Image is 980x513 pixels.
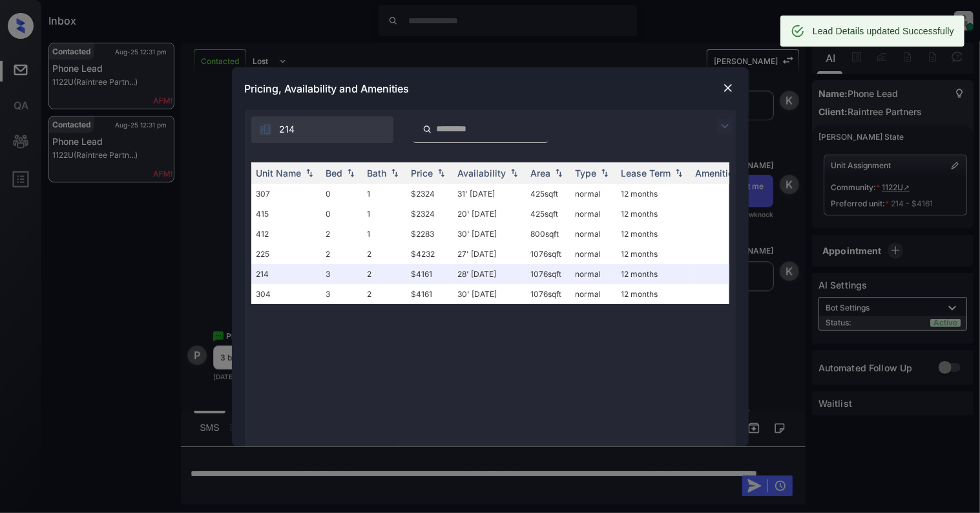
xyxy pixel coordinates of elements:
td: $4161 [406,284,453,304]
div: Price [412,168,433,179]
td: 30' [DATE] [453,284,526,304]
td: 2 [321,244,362,264]
img: close [722,82,735,94]
td: 307 [251,184,321,204]
td: 3 [321,284,362,304]
td: 12 months [616,224,691,244]
span: 214 [280,122,295,136]
td: 3 [321,264,362,284]
td: 12 months [616,184,691,204]
td: 1 [362,204,406,224]
td: normal [570,264,616,284]
td: 304 [251,284,321,304]
div: Amenities [696,168,739,179]
td: 31' [DATE] [453,184,526,204]
td: $2324 [406,204,453,224]
img: sorting [344,168,357,177]
img: sorting [508,168,521,177]
td: normal [570,184,616,204]
td: 27' [DATE] [453,244,526,264]
td: 12 months [616,244,691,264]
td: 415 [251,204,321,224]
div: Bed [326,168,343,179]
td: 225 [251,244,321,264]
td: normal [570,244,616,264]
td: 0 [321,184,362,204]
td: 1 [362,184,406,204]
img: sorting [435,168,448,177]
td: 30' [DATE] [453,224,526,244]
td: 425 sqft [526,184,570,204]
td: $4232 [406,244,453,264]
div: Unit Name [256,168,302,179]
td: 1076 sqft [526,244,570,264]
td: 425 sqft [526,204,570,224]
div: Bath [368,168,387,179]
div: Type [576,168,597,179]
td: 0 [321,204,362,224]
div: Lease Term [621,168,671,179]
td: $4161 [406,264,453,284]
img: sorting [598,168,611,177]
td: normal [570,204,616,224]
td: 1076 sqft [526,284,570,304]
div: Area [531,168,551,179]
img: sorting [552,168,565,177]
td: 2 [321,224,362,244]
img: icon-zuma [259,123,272,136]
td: 12 months [616,284,691,304]
td: normal [570,224,616,244]
td: 12 months [616,204,691,224]
td: 412 [251,224,321,244]
td: 12 months [616,264,691,284]
img: icon-zuma [717,118,733,134]
div: Lead Details updated Successfully [813,19,954,43]
td: 28' [DATE] [453,264,526,284]
div: Availability [458,168,506,179]
td: 1 [362,224,406,244]
td: 20' [DATE] [453,204,526,224]
td: 214 [251,264,321,284]
img: sorting [303,168,316,177]
img: sorting [672,168,685,177]
td: 2 [362,284,406,304]
td: normal [570,284,616,304]
div: Pricing, Availability and Amenities [232,67,749,110]
td: $2283 [406,224,453,244]
img: icon-zuma [422,124,432,135]
td: 1076 sqft [526,264,570,284]
img: sorting [388,168,401,177]
td: $2324 [406,184,453,204]
td: 2 [362,264,406,284]
td: 2 [362,244,406,264]
td: 800 sqft [526,224,570,244]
